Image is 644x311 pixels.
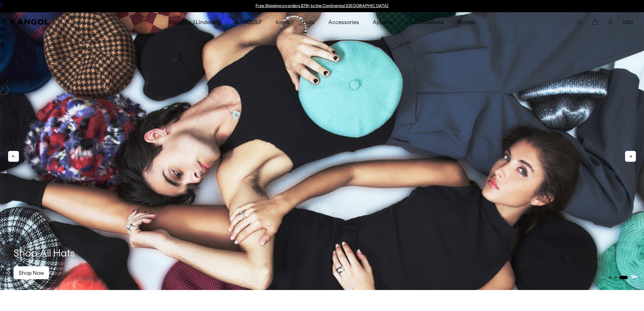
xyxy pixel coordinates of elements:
button: Go to slide 3 [619,276,628,279]
span: Accessories [328,12,359,32]
span: KANGOLF [235,12,262,32]
span: Apparel [373,12,393,32]
span: Collaborations [406,12,443,32]
a: Kangol x J.Lindeberg [163,12,229,32]
span: Hats [303,12,315,32]
h1: Shop All Hats [14,247,75,261]
div: 1 of 2 [253,3,392,9]
button: Go to slide 1 [609,276,612,279]
button: Go to slide 2 [614,276,617,279]
a: KANGOLF [229,12,269,32]
summary: Search here [576,19,582,25]
a: Kangol [11,19,112,25]
a: Hats [296,12,321,32]
ul: Select a slide to show [608,274,628,280]
a: Shop Now [14,266,49,279]
button: USD [623,19,633,25]
span: Stories [457,12,475,32]
div: Announcement [253,3,392,9]
a: Free Shipping on orders $79+ to the Continental [GEOGRAPHIC_DATA] [256,3,388,8]
a: Stories [450,12,481,32]
a: Collaborations [400,12,450,32]
slideshow-component: Announcement bar [253,3,392,9]
span: Kangol x J.Lindeberg [169,12,222,32]
a: Account [607,19,614,25]
a: Icons [269,12,296,32]
span: Icons [276,12,289,32]
button: Cart [592,19,598,25]
a: Apparel [366,12,400,32]
a: Accessories [321,12,366,32]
